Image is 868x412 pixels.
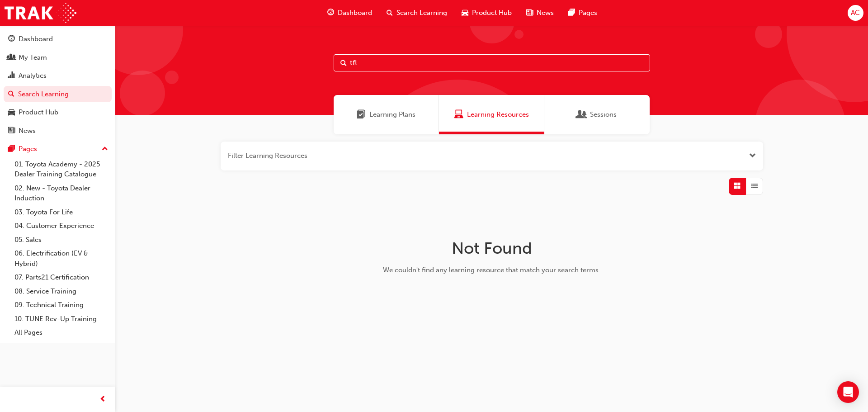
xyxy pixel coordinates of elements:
a: SessionsSessions [544,95,650,134]
span: news-icon [8,127,15,135]
span: car-icon [8,109,15,117]
a: Learning PlansLearning Plans [334,95,439,134]
span: search-icon [8,90,14,99]
button: Open the filter [749,151,756,161]
a: 09. Technical Training [11,298,112,312]
span: Learning Plans [369,109,415,120]
span: people-icon [8,54,15,62]
a: News [4,123,112,139]
a: 10. TUNE Rev-Up Training [11,312,112,326]
button: Pages [4,141,112,157]
span: Learning Resources [454,109,463,120]
a: Search Learning [4,86,112,103]
img: Trak [5,3,76,23]
span: Learning Plans [357,109,366,120]
h1: Not Found [349,238,635,258]
span: Search Learning [396,8,447,18]
a: 05. Sales [11,233,112,247]
span: AC [851,8,860,18]
span: Learning Resources [467,109,529,120]
span: Search [340,58,347,68]
span: List [751,181,758,191]
span: Product Hub [472,8,512,18]
a: pages-iconPages [561,4,604,22]
span: Dashboard [338,8,372,18]
a: 01. Toyota Academy - 2025 Dealer Training Catalogue [11,157,112,181]
button: DashboardMy TeamAnalyticsSearch LearningProduct HubNews [4,29,112,141]
span: chart-icon [8,72,15,80]
a: Analytics [4,67,112,84]
span: prev-icon [99,394,106,405]
div: Dashboard [19,34,53,44]
a: 07. Parts21 Certification [11,270,112,284]
div: Pages [19,144,37,154]
a: Learning ResourcesLearning Resources [439,95,544,134]
a: 02. New - Toyota Dealer Induction [11,181,112,205]
a: 08. Service Training [11,284,112,298]
a: 04. Customer Experience [11,219,112,233]
span: pages-icon [568,7,575,19]
span: Sessions [577,109,586,120]
button: AC [848,5,863,21]
span: news-icon [526,7,533,19]
span: car-icon [462,7,468,19]
span: guage-icon [8,35,15,43]
span: search-icon [387,7,393,19]
span: Grid [734,181,741,191]
div: My Team [19,52,47,63]
div: Product Hub [19,107,58,118]
div: News [19,126,36,136]
a: My Team [4,49,112,66]
a: 06. Electrification (EV & Hybrid) [11,246,112,270]
div: Open Intercom Messenger [837,381,859,403]
a: All Pages [11,326,112,340]
div: Analytics [19,71,47,81]
span: pages-icon [8,145,15,153]
a: 03. Toyota For Life [11,205,112,219]
a: search-iconSearch Learning [379,4,454,22]
span: Sessions [590,109,617,120]
a: news-iconNews [519,4,561,22]
span: Pages [579,8,597,18]
a: Product Hub [4,104,112,121]
a: Dashboard [4,31,112,47]
a: guage-iconDashboard [320,4,379,22]
a: car-iconProduct Hub [454,4,519,22]
input: Search... [334,54,650,71]
div: We couldn't find any learning resource that match your search terms. [349,265,635,275]
span: News [537,8,554,18]
span: guage-icon [327,7,334,19]
span: up-icon [102,143,108,155]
